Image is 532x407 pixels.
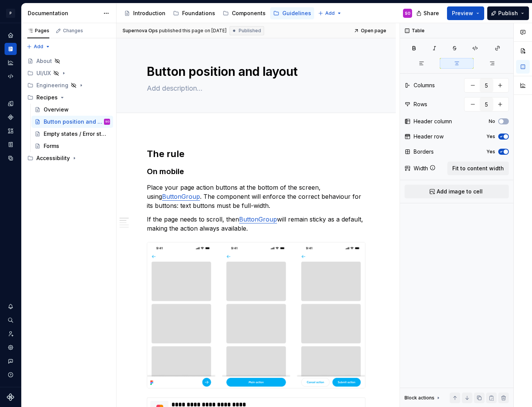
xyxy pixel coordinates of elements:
[325,10,335,16] span: Add
[414,165,428,172] div: Width
[282,9,311,17] div: Guidelines
[447,6,484,20] button: Preview
[405,395,434,401] div: Block actions
[232,9,266,17] div: Components
[31,104,113,116] a: Overview
[133,9,165,17] div: Introduction
[159,28,227,34] div: published this page on [DATE]
[5,152,17,164] a: Data sources
[24,79,113,91] div: Engineering
[361,28,386,34] span: Open page
[36,154,70,162] div: Accessibility
[5,29,17,41] a: Home
[170,7,218,19] a: Foundations
[5,57,17,69] a: Analytics
[414,148,434,156] div: Borders
[452,165,504,172] span: Fit to content width
[489,118,495,124] label: No
[24,67,113,79] div: UI/UX
[5,300,17,313] button: Notifications
[31,116,113,128] a: Button position and layoutSO
[27,28,49,34] div: Pages
[36,69,51,77] div: UI/UX
[405,185,509,198] button: Add image to cell
[447,162,509,175] button: Fit to content width
[24,91,113,104] div: Recipes
[405,393,441,403] div: Block actions
[147,183,365,210] p: Place your page action buttons at the bottom of the screen, using . The component will enforce th...
[498,9,518,17] span: Publish
[147,215,365,233] p: If the page needs to scroll, then will remain sticky as a default, making the action always avail...
[36,57,52,65] div: About
[44,118,102,126] div: Button position and layout
[147,242,365,388] img: 2c735056-6dd9-4897-a3f7-a9ae9fcdcdd2.png
[5,355,17,367] button: Contact support
[405,10,411,16] div: SO
[239,215,277,223] a: ButtonGroup
[147,148,365,160] h2: The rule
[162,193,200,200] a: ButtonGroup
[5,111,17,123] a: Components
[5,70,17,82] a: Code automation
[5,125,17,137] a: Assets
[123,28,158,34] span: Supernova Ops
[24,41,53,52] button: Add
[486,134,495,140] label: Yes
[105,118,109,126] div: SO
[414,118,452,125] div: Header column
[220,7,269,19] a: Components
[452,9,473,17] span: Preview
[487,6,529,20] button: Publish
[6,9,15,18] div: P
[5,341,17,354] a: Settings
[351,25,390,36] a: Open page
[5,314,17,326] button: Search ⌘K
[437,188,483,195] span: Add image to cell
[36,82,68,89] div: Engineering
[182,9,215,17] div: Foundations
[270,7,314,19] a: Guidelines
[2,5,20,21] button: P
[24,152,113,164] div: Accessibility
[145,63,364,81] textarea: Button position and layout
[28,9,99,17] div: Documentation
[44,130,106,138] div: Empty states / Error states
[5,43,17,55] a: Documentation
[34,44,43,50] span: Add
[24,55,113,67] a: About
[24,55,113,164] div: Page tree
[31,140,113,152] a: Forms
[414,82,435,89] div: Columns
[121,6,314,21] div: Page tree
[316,8,344,19] button: Add
[147,166,365,177] h3: On mobile
[36,94,58,101] div: Recipes
[44,106,69,113] div: Overview
[5,328,17,340] a: Invite team
[63,28,83,34] div: Changes
[44,142,59,150] div: Forms
[7,393,14,401] svg: Supernova Logo
[121,7,168,19] a: Introduction
[5,97,17,110] a: Design tokens
[486,149,495,155] label: Yes
[239,28,261,34] span: Published
[414,101,427,108] div: Rows
[5,138,17,151] a: Storybook stories
[412,6,444,20] button: Share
